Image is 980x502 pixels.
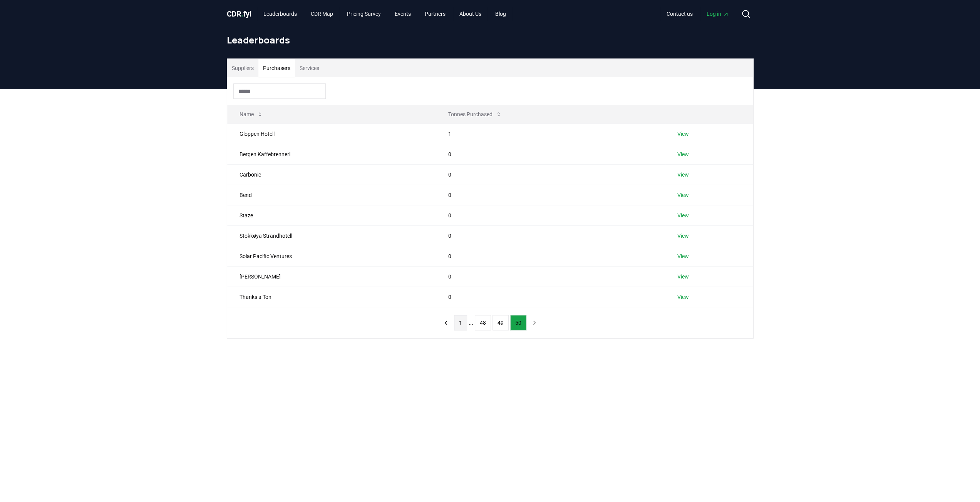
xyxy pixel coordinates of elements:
[469,318,473,327] li: ...
[436,164,665,185] td: 0
[436,185,665,205] td: 0
[241,9,243,18] span: .
[419,7,452,21] a: Partners
[227,9,251,18] span: CDR fyi
[510,315,526,330] button: 50
[442,107,508,122] button: Tonnes Purchased
[677,252,689,260] a: View
[489,7,512,21] a: Blog
[660,7,735,21] nav: Main
[700,7,735,21] a: Log in
[677,150,689,158] a: View
[227,164,436,185] td: Carbonic
[677,130,689,138] a: View
[227,246,436,266] td: Solar Pacific Ventures
[707,10,729,18] span: Log in
[454,315,467,330] button: 1
[677,232,689,240] a: View
[439,315,452,330] button: previous page
[305,7,339,21] a: CDR Map
[436,287,665,307] td: 0
[227,205,436,225] td: Staze
[227,225,436,246] td: Stokkøya Strandhotell
[436,266,665,287] td: 0
[227,34,754,46] h1: Leaderboards
[436,144,665,164] td: 0
[227,185,436,205] td: Bend
[257,7,512,21] nav: Main
[258,59,295,77] button: Purchasers
[493,315,509,330] button: 49
[677,191,689,199] a: View
[475,315,491,330] button: 48
[436,225,665,246] td: 0
[677,171,689,178] a: View
[227,123,436,144] td: Gloppen Hotell
[677,293,689,301] a: View
[341,7,387,21] a: Pricing Survey
[233,107,269,122] button: Name
[227,144,436,164] td: Bergen Kaffebrenneri
[227,287,436,307] td: Thanks a Ton
[677,273,689,280] a: View
[453,7,487,21] a: About Us
[227,266,436,287] td: [PERSON_NAME]
[295,59,324,77] button: Services
[660,7,699,21] a: Contact us
[436,123,665,144] td: 1
[677,212,689,219] a: View
[389,7,417,21] a: Events
[257,7,303,21] a: Leaderboards
[227,8,251,19] a: CDR.fyi
[436,205,665,225] td: 0
[227,59,258,77] button: Suppliers
[436,246,665,266] td: 0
